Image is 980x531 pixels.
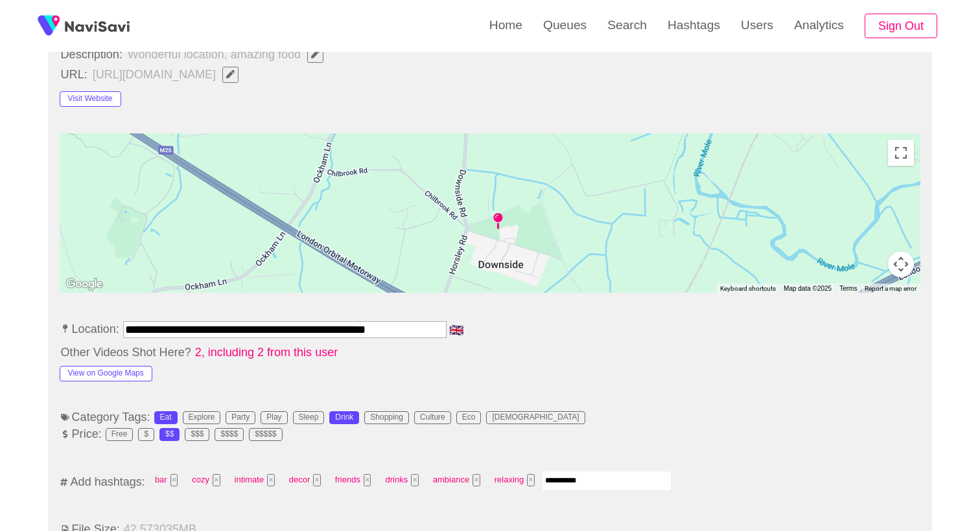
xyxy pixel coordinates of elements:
div: Culture [420,413,445,422]
img: Google [63,276,106,293]
div: $$ [165,430,174,439]
div: Shopping [370,413,403,422]
div: $ [144,430,148,439]
button: Tag at index 4 with value 2492 focussed. Press backspace to remove [364,474,371,486]
span: Location: [60,322,121,336]
button: Tag at index 0 with value 306 focussed. Press backspace to remove [170,474,178,486]
button: Visit Website [60,91,121,107]
span: cozy [188,470,224,490]
span: ambiance [429,470,484,490]
span: Other Videos Shot Here? [60,346,192,359]
img: fireSpot [65,19,130,32]
div: Eco [462,413,476,422]
button: Tag at index 3 with value 4081 focussed. Press backspace to remove [313,474,321,486]
img: fireSpot [32,10,65,42]
span: URL: [60,68,89,82]
span: Edit Field [225,70,236,78]
button: Tag at index 6 with value 2711 focussed. Press backspace to remove [472,474,480,486]
span: decor [285,470,325,490]
div: Free [111,430,128,439]
button: Tag at index 1 with value 3146 focussed. Press backspace to remove [213,474,220,486]
button: Tag at index 2 with value 2655 focussed. Press backspace to remove [267,474,275,486]
span: Price: [60,427,103,441]
div: Drink [335,413,353,422]
span: 🇬🇧 [448,324,465,336]
a: Visit Website [60,91,121,104]
span: [URL][DOMAIN_NAME] [91,65,246,84]
div: $$$$$ [255,430,276,439]
div: Eat [160,413,172,422]
span: bar [151,470,181,490]
a: Open this area in Google Maps (opens a new window) [63,276,106,293]
a: Terms (opens in new tab) [839,285,857,292]
button: Tag at index 5 with value 404 focussed. Press backspace to remove [411,474,419,486]
div: Play [266,413,281,422]
button: Edit Field [307,47,323,63]
div: Explore [189,413,215,422]
span: Description: [60,48,124,62]
span: Category Tags: [60,411,152,424]
div: [DEMOGRAPHIC_DATA] [492,413,579,422]
div: Sleep [299,413,319,422]
input: Enter tag here and press return [542,471,671,491]
a: Report a map error [865,285,916,292]
span: friends [331,470,375,490]
span: relaxing [491,470,539,490]
button: View on Google Maps [60,366,152,381]
button: Map camera controls [888,251,914,277]
button: Keyboard shortcuts [720,284,776,293]
div: Party [231,413,250,422]
span: Wonderful location, amazing food [126,45,331,64]
span: Edit Field [310,50,321,58]
div: $$$$ [220,430,238,439]
span: drinks [381,470,422,490]
span: intimate [231,470,279,490]
div: $$$ [191,430,204,439]
span: 2, including 2 from this user [194,346,340,359]
button: Toggle fullscreen view [888,140,914,166]
button: Sign Out [865,14,937,39]
a: View on Google Maps [60,365,152,378]
button: Edit Field [222,67,239,83]
button: Tag at index 7 with value 2308 focussed. Press backspace to remove [527,474,535,486]
span: Add hashtags: [69,475,146,489]
span: Map data ©2025 [784,285,832,292]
